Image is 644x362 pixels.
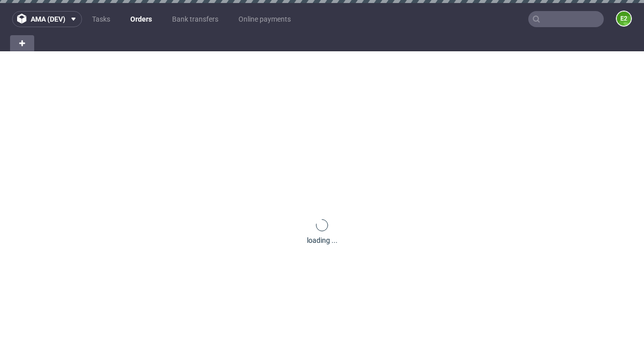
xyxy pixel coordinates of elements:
a: Orders [124,11,158,27]
a: Online payments [232,11,297,27]
a: Tasks [86,11,116,27]
a: Bank transfers [166,11,224,27]
div: loading ... [307,235,338,245]
button: ama (dev) [12,11,82,27]
figcaption: e2 [617,12,631,26]
span: ama (dev) [31,16,65,23]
